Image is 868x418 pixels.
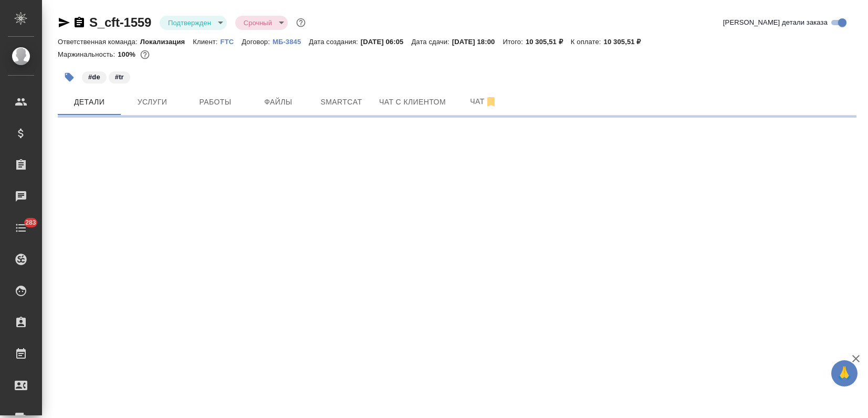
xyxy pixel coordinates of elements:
button: 0.00 EUR; 0.00 RUB; [138,48,152,61]
p: 10 305,51 ₽ [604,38,649,46]
button: Скопировать ссылку [73,16,86,29]
p: Итого: [503,38,525,46]
a: FTC [221,37,242,46]
div: Подтвержден [160,16,227,30]
p: 100% [118,50,138,58]
p: Дата сдачи: [411,38,452,46]
svg: Отписаться [485,96,497,108]
p: Дата создания: [309,38,360,46]
p: Ответственная команда: [58,38,140,46]
button: Срочный [240,18,275,27]
span: Услуги [127,96,177,109]
button: Подтвержден [165,18,214,27]
button: Доп статусы указывают на важность/срочность заказа [294,16,308,29]
p: Маржинальность: [58,50,118,58]
p: Договор: [242,38,273,46]
a: S_cft-1559 [89,15,151,29]
button: 🙏 [831,360,857,386]
span: tr [108,72,131,81]
span: [PERSON_NAME] детали заказа [723,17,828,28]
span: de [81,72,108,81]
span: Работы [190,96,240,109]
a: 283 [3,215,39,241]
p: Локализация [140,38,193,46]
p: 10 305,51 ₽ [526,38,571,46]
p: [DATE] 18:00 [452,38,503,46]
div: Подтвержден [235,16,288,30]
span: Чат [458,95,509,108]
span: Файлы [253,96,304,109]
span: 🙏 [835,362,853,384]
p: #de [88,72,100,82]
p: К оплате: [571,38,604,46]
p: #tr [115,72,124,82]
a: МБ-3845 [273,37,309,46]
span: Smartcat [316,96,367,109]
p: МБ-3845 [273,38,309,46]
button: Добавить тэг [58,66,81,89]
button: Скопировать ссылку для ЯМессенджера [58,16,70,29]
p: [DATE] 06:05 [361,38,412,46]
span: Чат с клиентом [379,96,446,109]
span: 283 [19,217,43,228]
p: FTC [221,38,242,46]
span: Детали [64,96,114,109]
p: Клиент: [193,38,220,46]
